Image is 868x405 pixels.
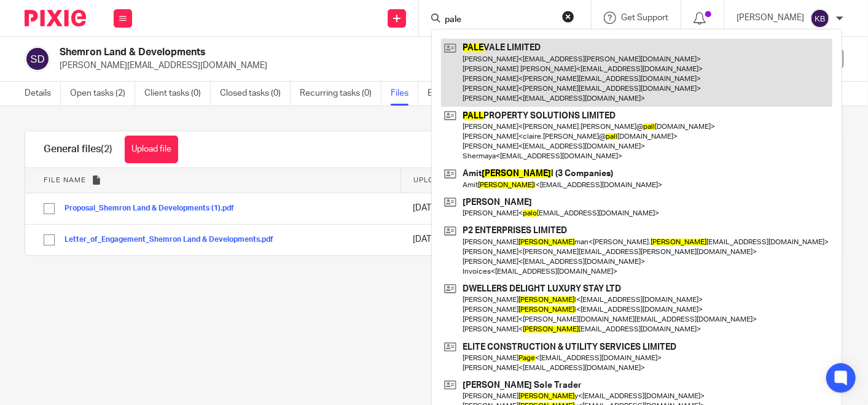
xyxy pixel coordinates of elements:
[101,144,112,154] span: (2)
[60,46,553,59] h2: Shemron Land & Developments
[125,136,178,163] button: Upload file
[444,15,554,26] input: Search
[65,204,243,213] button: Proposal_Shemron Land & Developments (1).pdf
[562,10,574,23] button: Clear
[25,10,86,26] img: Pixie
[413,233,516,245] p: [DATE] 10:23pm
[413,177,468,183] span: Upload date
[810,9,830,28] img: svg%3E
[737,12,804,24] p: [PERSON_NAME]
[44,177,86,183] span: File name
[44,143,112,156] h1: General files
[391,82,418,106] a: Files
[37,228,61,252] input: Select
[144,82,211,106] a: Client tasks (0)
[220,82,291,106] a: Closed tasks (0)
[25,82,61,106] a: Details
[70,82,135,106] a: Open tasks (2)
[428,82,462,106] a: Emails
[621,13,668,22] span: Get Support
[25,46,50,72] img: svg%3E
[37,197,61,220] input: Select
[413,202,516,214] p: [DATE] 10:23pm
[65,236,283,244] button: Letter_of_Engagement_Shemron Land & Developments.pdf
[300,82,381,106] a: Recurring tasks (0)
[60,60,676,72] p: [PERSON_NAME][EMAIL_ADDRESS][DOMAIN_NAME]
